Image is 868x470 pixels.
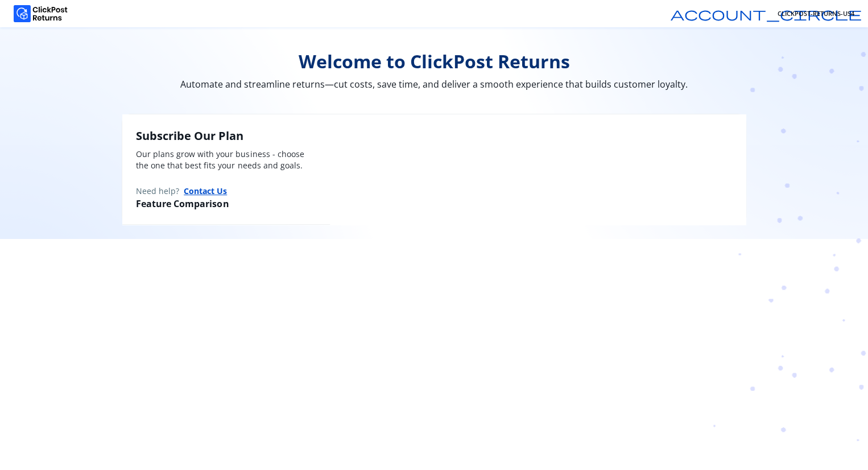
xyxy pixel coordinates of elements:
p: Our plans grow with your business - choose the one that best fits your needs and goals. [136,149,316,171]
span: account_circle [671,7,862,20]
button: Contact Us [184,185,227,197]
span: Need help? [136,185,179,197]
span: Welcome to ClickPost Returns [122,50,746,73]
span: Automate and streamline returns—cut costs, save time, and deliver a smooth experience that builds... [122,77,746,91]
img: Logo [14,5,68,22]
span: Feature Comparison [136,197,229,210]
span: CLICKPOST-RETURNS-US4 [778,9,854,18]
h2: Subscribe Our Plan [136,128,316,144]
